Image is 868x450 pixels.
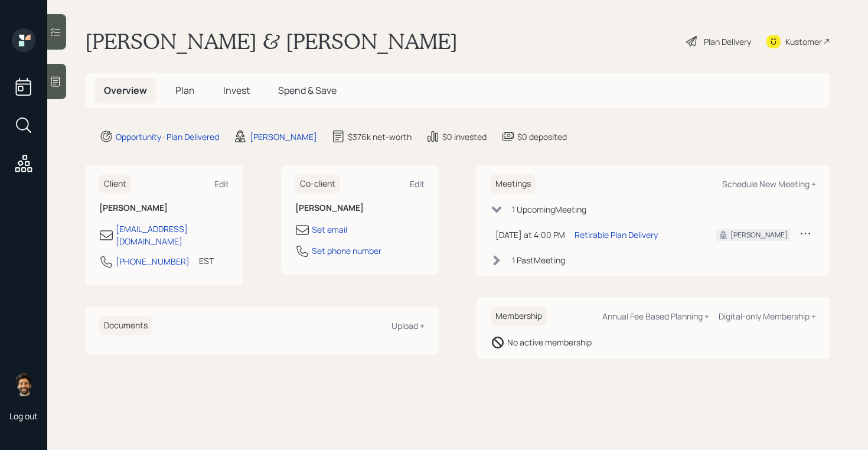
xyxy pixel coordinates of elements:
[214,178,229,190] div: Edit
[785,35,822,48] div: Kustomer
[12,373,35,396] img: eric-schwartz-headshot.png
[517,131,567,143] div: $0 deposited
[491,306,547,326] h6: Membership
[442,131,487,143] div: $0 invested
[312,244,381,257] div: Set phone number
[99,316,152,335] h6: Documents
[312,223,347,236] div: Set email
[9,410,38,422] div: Log out
[348,131,412,143] div: $376k net-worth
[278,84,337,97] span: Spend & Save
[512,203,586,216] div: 1 Upcoming Meeting
[99,203,229,213] h6: [PERSON_NAME]
[410,178,425,190] div: Edit
[719,311,816,322] div: Digital-only Membership +
[104,84,147,97] span: Overview
[704,35,751,48] div: Plan Delivery
[295,203,425,213] h6: [PERSON_NAME]
[495,229,565,241] div: [DATE] at 4:00 PM
[116,131,219,143] div: Opportunity · Plan Delivered
[116,223,229,247] div: [EMAIL_ADDRESS][DOMAIN_NAME]
[223,84,250,97] span: Invest
[250,131,317,143] div: [PERSON_NAME]
[602,311,709,322] div: Annual Fee Based Planning +
[295,174,340,194] h6: Co-client
[491,174,536,194] h6: Meetings
[116,255,190,268] div: [PHONE_NUMBER]
[507,336,592,348] div: No active membership
[175,84,195,97] span: Plan
[722,178,816,190] div: Schedule New Meeting +
[730,230,788,240] div: [PERSON_NAME]
[199,255,214,267] div: EST
[99,174,131,194] h6: Client
[512,254,565,266] div: 1 Past Meeting
[391,320,425,331] div: Upload +
[85,28,458,54] h1: [PERSON_NAME] & [PERSON_NAME]
[575,229,658,241] div: Retirable Plan Delivery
